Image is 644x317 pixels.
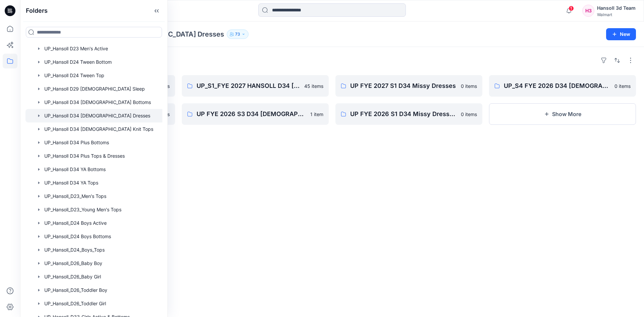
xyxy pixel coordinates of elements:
[304,83,323,90] p: 45 items
[335,103,482,125] a: UP FYE 2026 S1 D34 Missy Dresses [PERSON_NAME]0 items
[310,111,323,118] p: 1 item
[197,81,300,91] p: UP_S1_FYE 2027 HANSOLL D34 [DEMOGRAPHIC_DATA] DRESSES
[569,6,574,11] span: 1
[350,109,457,119] p: UP FYE 2026 S1 D34 Missy Dresses [PERSON_NAME]
[350,81,457,91] p: UP FYE 2027 S1 D34 Missy Dresses
[197,109,306,119] p: UP FYE 2026 S3 D34 [DEMOGRAPHIC_DATA] Dresses Hansoll
[227,30,249,39] button: 73
[614,83,631,90] p: 0 items
[597,4,636,12] div: Hansoll 3d Team
[606,28,636,40] button: New
[489,75,636,97] a: UP_S4 FYE 2026 D34 [DEMOGRAPHIC_DATA] Dresses0 items
[235,31,240,38] p: 73
[182,75,329,97] a: UP_S1_FYE 2027 HANSOLL D34 [DEMOGRAPHIC_DATA] DRESSES45 items
[335,75,482,97] a: UP FYE 2027 S1 D34 Missy Dresses0 items
[597,12,636,17] div: Walmart
[489,103,636,125] button: Show More
[182,103,329,125] a: UP FYE 2026 S3 D34 [DEMOGRAPHIC_DATA] Dresses Hansoll1 item
[504,81,610,91] p: UP_S4 FYE 2026 D34 [DEMOGRAPHIC_DATA] Dresses
[461,111,477,118] p: 0 items
[461,83,477,90] p: 0 items
[582,5,594,17] div: H3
